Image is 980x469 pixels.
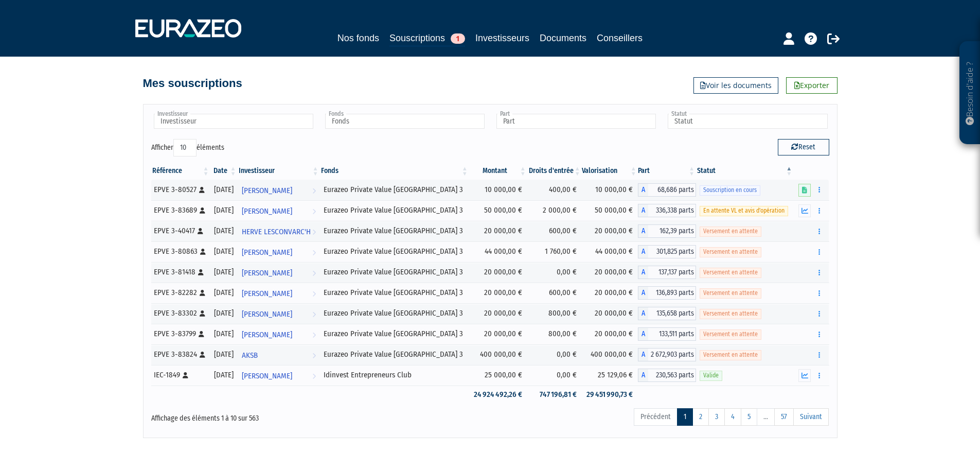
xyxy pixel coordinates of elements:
span: Versement en attente [700,309,761,319]
div: Eurazeo Private Value [GEOGRAPHIC_DATA] 3 [324,267,466,277]
td: 600,00 € [527,221,582,241]
td: 20 000,00 € [469,324,527,344]
i: Voir l'investisseur [312,325,316,344]
a: Souscriptions1 [389,31,465,47]
div: [DATE] [214,328,234,339]
div: A - Eurazeo Private Value Europe 3 [638,307,696,320]
td: 20 000,00 € [582,283,638,303]
span: [PERSON_NAME] [242,284,292,303]
span: 135,658 parts [648,307,696,320]
span: Versement en attente [700,268,761,277]
a: Conseillers [597,31,643,45]
a: [PERSON_NAME] [238,283,320,303]
h4: Mes souscriptions [143,77,242,90]
a: Suivant [793,408,829,426]
span: [PERSON_NAME] [242,181,292,200]
div: Eurazeo Private Value [GEOGRAPHIC_DATA] 3 [324,225,466,236]
div: [DATE] [214,225,234,236]
td: 1 760,00 € [527,241,582,262]
div: [DATE] [214,370,234,380]
span: Versement en attente [700,329,761,339]
span: [PERSON_NAME] [242,202,292,221]
a: Nos fonds [337,31,379,45]
th: Valorisation: activer pour trier la colonne par ordre croissant [582,162,638,180]
td: 600,00 € [527,283,582,303]
a: 3 [708,408,725,426]
span: [PERSON_NAME] [242,367,292,386]
div: EPVE 3-83824 [154,349,207,360]
a: HERVE LESCONVARC'H [238,221,320,241]
i: [Français] Personne physique [200,290,205,296]
i: [Français] Personne physique [183,372,188,378]
div: [DATE] [214,287,234,298]
i: Voir l'investisseur [312,243,316,262]
td: 25 000,00 € [469,365,527,386]
a: [PERSON_NAME] [238,365,320,386]
span: Versement en attente [700,350,761,360]
label: Afficher éléments [151,139,224,157]
span: HERVE LESCONVARC'H [242,222,311,241]
td: 20 000,00 € [582,262,638,283]
img: 1732889491-logotype_eurazeo_blanc_rvb.png [135,19,241,38]
p: Besoin d'aide ? [964,47,976,140]
th: Statut : activer pour trier la colonne par ordre d&eacute;croissant [696,162,793,180]
span: A [638,245,648,258]
td: 44 000,00 € [469,241,527,262]
div: [DATE] [214,205,234,216]
a: 4 [724,408,741,426]
th: Montant: activer pour trier la colonne par ordre croissant [469,162,527,180]
td: 20 000,00 € [469,283,527,303]
td: 44 000,00 € [582,241,638,262]
div: EPVE 3-83302 [154,308,207,319]
div: A - Eurazeo Private Value Europe 3 [638,348,696,361]
td: 0,00 € [527,262,582,283]
div: Affichage des éléments 1 à 10 sur 563 [151,407,425,424]
div: A - Eurazeo Private Value Europe 3 [638,245,696,258]
td: 24 924 492,26 € [469,386,527,404]
td: 10 000,00 € [582,180,638,200]
div: A - Eurazeo Private Value Europe 3 [638,183,696,197]
div: Eurazeo Private Value [GEOGRAPHIC_DATA] 3 [324,349,466,360]
td: 29 451 990,73 € [582,386,638,404]
div: A - Eurazeo Private Value Europe 3 [638,204,696,217]
span: A [638,224,648,238]
a: [PERSON_NAME] [238,200,320,221]
i: [Français] Personne physique [198,269,204,275]
i: Voir l'investisseur [312,305,316,324]
i: Voir l'investisseur [312,202,316,221]
span: [PERSON_NAME] [242,325,292,344]
a: Investisseurs [475,31,529,45]
span: 336,338 parts [648,204,696,217]
span: 68,686 parts [648,183,696,197]
td: 400 000,00 € [582,344,638,365]
div: A - Eurazeo Private Value Europe 3 [638,327,696,341]
a: [PERSON_NAME] [238,180,320,200]
i: [Français] Personne physique [200,207,205,214]
th: Date: activer pour trier la colonne par ordre croissant [210,162,238,180]
a: [PERSON_NAME] [238,303,320,324]
i: [Français] Personne physique [199,331,204,337]
span: AKSB [242,346,258,365]
td: 0,00 € [527,344,582,365]
div: Eurazeo Private Value [GEOGRAPHIC_DATA] 3 [324,205,466,216]
i: [Français] Personne physique [199,187,205,193]
div: Eurazeo Private Value [GEOGRAPHIC_DATA] 3 [324,328,466,339]
td: 400 000,00 € [469,344,527,365]
td: 20 000,00 € [582,303,638,324]
td: 400,00 € [527,180,582,200]
i: Voir l'investisseur [312,367,316,386]
td: 20 000,00 € [469,262,527,283]
span: A [638,307,648,320]
i: Voir l'investisseur [312,284,316,303]
i: Voir l'investisseur [312,222,316,241]
div: EPVE 3-80863 [154,246,207,257]
span: A [638,204,648,217]
a: Voir les documents [693,77,778,94]
a: [PERSON_NAME] [238,324,320,344]
div: EPVE 3-83799 [154,328,207,339]
div: Eurazeo Private Value [GEOGRAPHIC_DATA] 3 [324,246,466,257]
div: Eurazeo Private Value [GEOGRAPHIC_DATA] 3 [324,184,466,195]
div: [DATE] [214,308,234,319]
div: [DATE] [214,246,234,257]
span: Valide [700,371,722,380]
